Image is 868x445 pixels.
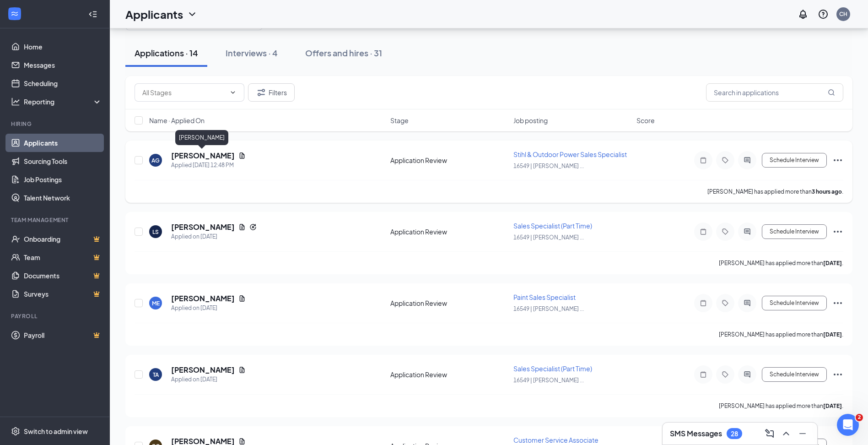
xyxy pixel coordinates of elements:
b: 3 hours ago [812,188,842,195]
a: Talent Network [24,189,102,207]
svg: ChevronDown [229,89,237,96]
div: Applied on [DATE] [171,232,257,241]
span: Sales Specialist (Part Time) [513,222,592,230]
input: Search in applications [706,83,843,102]
svg: Ellipses [832,369,843,380]
span: Stage [390,116,409,125]
span: 16549 | [PERSON_NAME] ... [513,305,584,312]
svg: Settings [11,427,20,436]
svg: Note [698,157,709,164]
h5: [PERSON_NAME] [171,151,235,161]
a: Messages [24,56,102,74]
svg: ChevronUp [781,428,792,439]
h1: Applicants [125,6,183,22]
a: TeamCrown [24,248,102,266]
svg: MagnifyingGlass [828,89,835,96]
svg: Document [238,223,246,231]
button: Minimize [795,426,810,441]
a: PayrollCrown [24,326,102,344]
span: 16549 | [PERSON_NAME] ... [513,234,584,241]
div: CH [839,10,847,18]
svg: Reapply [249,223,257,231]
div: Applied on [DATE] [171,375,246,384]
div: TA [153,371,159,379]
svg: Filter [256,87,267,98]
svg: ActiveChat [742,228,753,235]
div: Team Management [11,216,100,224]
svg: Tag [720,157,731,164]
div: ME [152,299,160,307]
p: [PERSON_NAME] has applied more than . [719,259,843,267]
div: Switch to admin view [24,427,88,436]
svg: Tag [720,371,731,378]
svg: ActiveChat [742,157,753,164]
div: Applications · 14 [135,47,198,59]
h5: [PERSON_NAME] [171,293,235,304]
iframe: Intercom live chat [837,414,859,436]
h5: [PERSON_NAME] [171,365,235,375]
div: Offers and hires · 31 [305,47,382,59]
svg: Document [238,295,246,302]
button: Filter Filters [248,83,295,102]
p: [PERSON_NAME] has applied more than . [719,402,843,410]
span: 16549 | [PERSON_NAME] ... [513,377,584,384]
span: 2 [856,414,863,421]
b: [DATE] [823,402,842,409]
div: Application Review [390,370,508,379]
svg: ChevronDown [187,9,198,20]
b: [DATE] [823,260,842,266]
div: Applied [DATE] 12:48 PM [171,161,246,170]
b: [DATE] [823,331,842,338]
a: SurveysCrown [24,285,102,303]
div: AG [151,157,160,164]
div: Applied on [DATE] [171,304,246,313]
svg: Ellipses [832,226,843,237]
span: Sales Specialist (Part Time) [513,364,592,373]
svg: ComposeMessage [764,428,775,439]
a: Job Postings [24,170,102,189]
div: Hiring [11,120,100,128]
h3: SMS Messages [670,429,722,439]
span: Job posting [513,116,548,125]
a: Applicants [24,134,102,152]
svg: Note [698,228,709,235]
div: Interviews · 4 [226,47,278,59]
svg: ActiveChat [742,299,753,307]
span: Score [636,116,655,125]
div: Application Review [390,298,508,308]
a: Scheduling [24,74,102,92]
button: ChevronUp [779,426,793,441]
div: LS [152,228,159,236]
button: Schedule Interview [762,224,827,239]
div: Application Review [390,156,508,165]
span: Name · Applied On [149,116,205,125]
h5: [PERSON_NAME] [171,222,235,232]
button: Schedule Interview [762,367,827,382]
a: OnboardingCrown [24,230,102,248]
a: Home [24,38,102,56]
p: [PERSON_NAME] has applied more than . [707,188,843,195]
svg: Ellipses [832,298,843,309]
svg: Tag [720,299,731,307]
a: Sourcing Tools [24,152,102,170]
div: Application Review [390,227,508,236]
button: Schedule Interview [762,153,827,168]
svg: Note [698,299,709,307]
svg: Document [238,152,246,159]
svg: QuestionInfo [818,9,829,20]
span: 16549 | [PERSON_NAME] ... [513,163,584,169]
div: Reporting [24,97,102,106]
svg: Minimize [797,428,808,439]
input: All Stages [142,87,226,98]
svg: Note [698,371,709,378]
svg: Tag [720,228,731,235]
button: ComposeMessage [762,426,777,441]
p: [PERSON_NAME] has applied more than . [719,331,843,338]
span: Customer Service Associate [513,436,598,444]
div: 28 [731,430,738,438]
svg: Analysis [11,97,20,106]
svg: Notifications [798,9,809,20]
div: Payroll [11,312,100,320]
svg: ActiveChat [742,371,753,378]
a: DocumentsCrown [24,266,102,285]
